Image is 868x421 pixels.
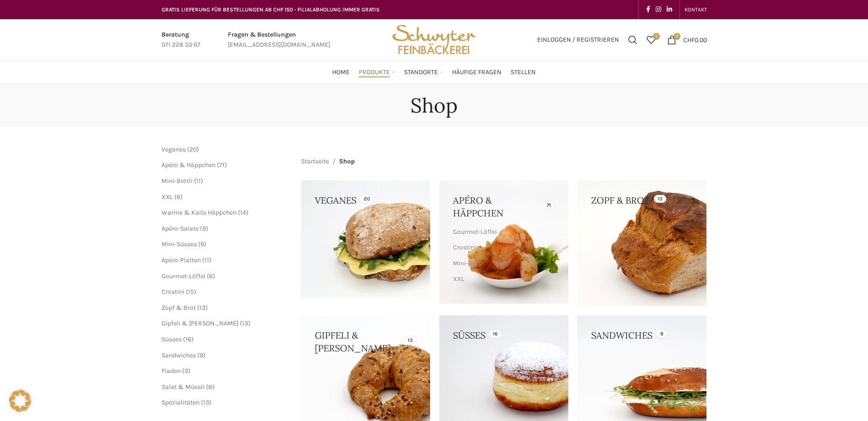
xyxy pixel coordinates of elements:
[157,63,712,81] div: Main navigation
[537,37,619,43] span: Einloggen / Registrieren
[162,6,380,13] span: GRATIS LIEFERUNG FÜR BESTELLUNGEN AB CHF 150 - FILIALABHOLUNG IMMER GRATIS
[209,272,213,280] span: 6
[162,240,197,248] a: Mini-Süsses
[643,3,653,16] a: Facebook social link
[533,31,624,49] a: Einloggen / Registrieren
[683,36,707,43] bdi: 0.00
[404,63,443,81] a: Standorte
[242,319,248,327] span: 13
[453,240,552,255] a: Crostini
[511,68,536,77] span: Stellen
[205,256,209,264] span: 11
[301,157,329,167] a: Startseite
[202,225,206,232] span: 9
[453,224,552,240] a: Gourmet-Löffel
[404,68,438,77] span: Standorte
[208,383,212,391] span: 8
[162,351,196,359] a: Sandwiches
[162,209,237,216] a: Warme & Kalte Häppchen
[452,68,501,77] span: Häufige Fragen
[642,31,660,49] div: Meine Wunschliste
[642,31,660,49] a: 0
[653,3,664,16] a: Instagram social link
[185,335,191,343] span: 16
[219,161,225,169] span: 71
[453,287,552,302] a: Warme & Kalte Häppchen
[162,288,184,296] a: Crostini
[664,3,675,16] a: Linkedin social link
[685,6,707,13] span: KONTAKT
[674,33,680,40] span: 0
[162,161,216,169] a: Apéro & Häppchen
[196,177,201,185] span: 11
[240,209,246,216] span: 14
[332,63,350,81] a: Home
[453,271,552,287] a: XXL
[162,399,199,406] a: Spezialitäten
[200,240,204,248] span: 9
[339,157,355,167] span: Shop
[511,63,536,81] a: Stellen
[624,31,642,49] a: Suchen
[199,351,203,359] span: 9
[228,30,330,50] a: Infobox link
[653,33,660,40] span: 0
[177,193,180,201] span: 6
[189,146,197,153] span: 20
[162,304,196,312] a: Zopf & Brot
[203,399,209,406] span: 13
[389,19,479,60] img: Bäckerei Schwyter
[332,68,350,77] span: Home
[162,256,201,264] a: Apéro-Platten
[162,335,182,343] a: Süsses
[199,304,205,312] span: 13
[162,367,181,375] a: Fladen
[410,93,458,118] h1: Shop
[663,31,712,49] a: 0 CHF0.00
[162,30,200,50] a: Infobox link
[301,157,355,167] nav: Breadcrumb
[683,36,695,43] span: CHF
[162,225,199,232] a: Apéro-Salate
[162,146,186,153] a: Veganes
[453,256,552,271] a: Mini-Brötli
[162,319,238,327] a: Gipfeli & [PERSON_NAME]
[184,367,188,375] span: 3
[162,383,205,391] a: Salat & Müesli
[389,35,479,43] a: Site logo
[685,0,707,19] a: KONTAKT
[680,0,712,19] div: Secondary navigation
[452,63,501,81] a: Häufige Fragen
[162,177,193,185] a: Mini-Brötli
[359,68,390,77] span: Produkte
[188,288,194,296] span: 15
[162,272,205,280] a: Gourmet-Löffel
[162,193,173,201] a: XXL
[359,63,395,81] a: Produkte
